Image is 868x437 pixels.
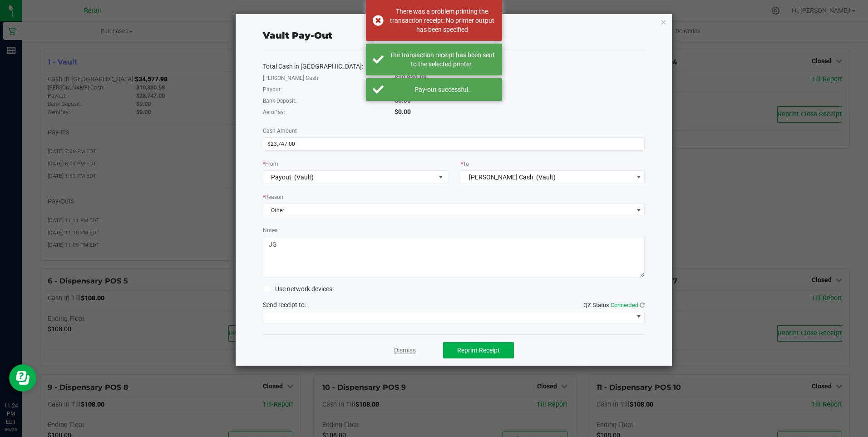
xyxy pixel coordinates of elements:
a: Dismiss [394,346,416,355]
span: Reprint Receipt [457,347,500,354]
span: Other [263,204,633,217]
span: (Vault) [536,174,556,181]
button: Reprint Receipt [443,342,514,358]
span: [PERSON_NAME] Cash [469,174,533,181]
label: Notes [263,226,277,234]
span: Bank Deposit: [263,98,296,104]
span: Total Cash in [GEOGRAPHIC_DATA]: [263,63,363,70]
span: Cash Amount [263,128,297,134]
label: Use network devices [263,284,332,294]
div: The transaction receipt has been sent to the selected printer. [389,50,495,69]
span: AeroPay: [263,109,285,115]
span: Connected [611,302,638,308]
div: Vault Pay-Out [263,29,332,42]
span: (Vault) [294,174,314,181]
label: From [263,160,278,168]
div: There was a problem printing the transaction receipt: No printer output has been specified [389,7,495,34]
span: Payout: [263,86,282,93]
span: Send receipt to: [263,301,306,308]
span: $0.00 [395,108,411,115]
label: Reason [263,193,283,201]
label: To [461,160,469,168]
span: Payout [271,174,291,181]
span: QZ Status: [583,302,645,308]
iframe: Resource center [9,364,36,392]
span: $10,830.98 [395,74,427,81]
div: Pay-out successful. [389,85,495,94]
span: [PERSON_NAME] Cash: [263,75,320,81]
